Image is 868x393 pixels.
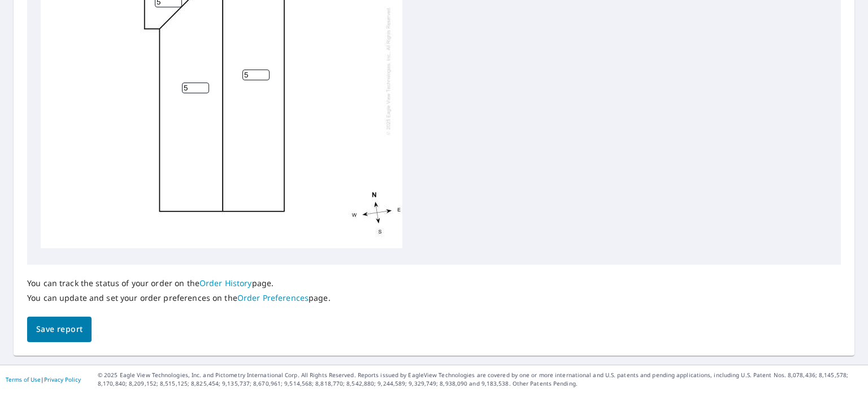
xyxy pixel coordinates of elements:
[98,371,862,388] p: © 2025 Eagle View Technologies, Inc. and Pictometry International Corp. All Rights Reserved. Repo...
[6,375,41,383] a: Terms of Use
[237,292,309,303] a: Order Preferences
[27,278,331,288] p: You can track the status of your order on the page.
[6,376,81,383] p: |
[27,293,331,303] p: You can update and set your order preferences on the page.
[199,278,252,288] a: Order History
[36,322,83,336] span: Save report
[44,375,81,383] a: Privacy Policy
[27,317,92,342] button: Save report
